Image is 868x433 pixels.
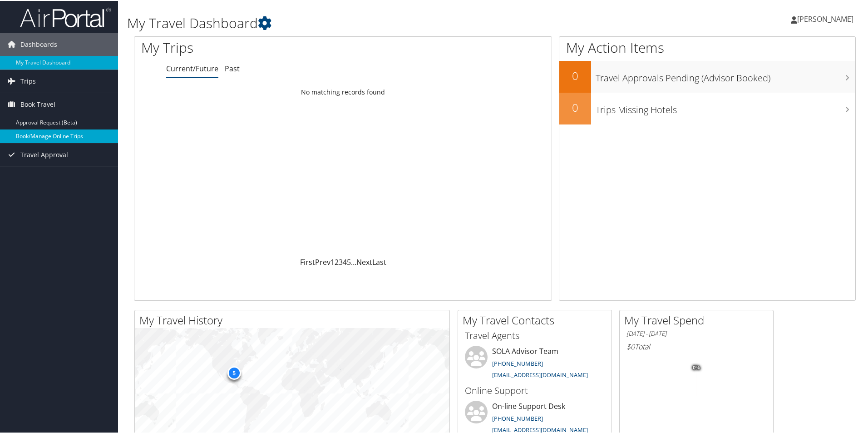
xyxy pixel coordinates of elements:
h6: Total [626,341,766,351]
a: 2 [335,256,339,266]
a: Past [225,63,240,73]
a: 4 [343,256,347,266]
a: 5 [347,256,351,266]
img: airportal-logo.png [20,6,111,27]
span: Travel Approval [20,143,68,165]
tspan: 0% [693,364,700,370]
a: Last [372,256,386,266]
a: 0Trips Missing Hotels [559,92,855,124]
span: [PERSON_NAME] [797,13,853,23]
td: No matching records found [134,83,552,100]
span: Trips [20,69,36,92]
a: [PHONE_NUMBER] [492,413,543,422]
h2: My Travel Spend [624,312,773,327]
a: [EMAIL_ADDRESS][DOMAIN_NAME] [492,370,588,378]
h3: Online Support [465,383,605,396]
span: $0 [626,341,635,351]
h1: My Travel Dashboard [127,13,617,32]
a: [EMAIL_ADDRESS][DOMAIN_NAME] [492,425,588,433]
a: Next [356,256,372,266]
h2: 0 [559,99,591,114]
h3: Travel Approvals Pending (Advisor Booked) [596,66,855,84]
a: [PERSON_NAME] [791,5,863,32]
h6: [DATE] - [DATE] [626,328,766,337]
div: 5 [227,365,241,379]
a: 0Travel Approvals Pending (Advisor Booked) [559,60,855,92]
a: [PHONE_NUMBER] [492,358,543,367]
span: Book Travel [20,92,55,115]
h3: Travel Agents [465,328,605,341]
h2: My Travel Contacts [463,312,612,327]
a: 1 [330,256,335,266]
a: Prev [315,256,330,266]
span: … [351,256,356,266]
span: Dashboards [20,32,57,55]
h2: 0 [559,67,591,83]
h1: My Action Items [559,37,855,56]
h2: My Travel History [139,312,449,327]
a: Current/Future [166,63,218,73]
a: First [300,256,315,266]
li: SOLA Advisor Team [460,345,609,382]
h1: My Trips [141,37,371,56]
h3: Trips Missing Hotels [596,98,855,115]
a: 3 [339,256,343,266]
